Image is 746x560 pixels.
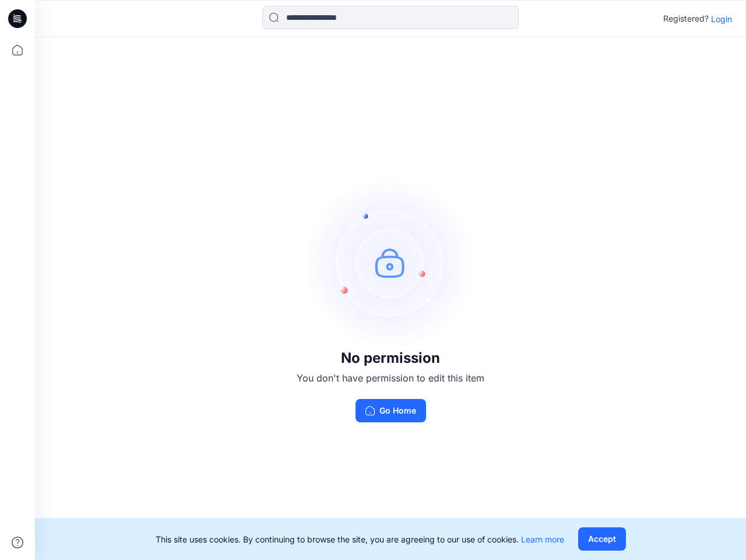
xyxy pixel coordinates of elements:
[156,533,564,545] p: This site uses cookies. By continuing to browse the site, you are agreeing to our use of cookies.
[711,13,732,25] p: Login
[521,534,564,544] a: Learn more
[578,527,626,551] button: Accept
[303,175,478,350] img: no-perm.svg
[297,350,484,366] h3: No permission
[297,371,484,385] p: You don't have permission to edit this item
[663,12,709,26] p: Registered?
[356,399,426,422] button: Go Home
